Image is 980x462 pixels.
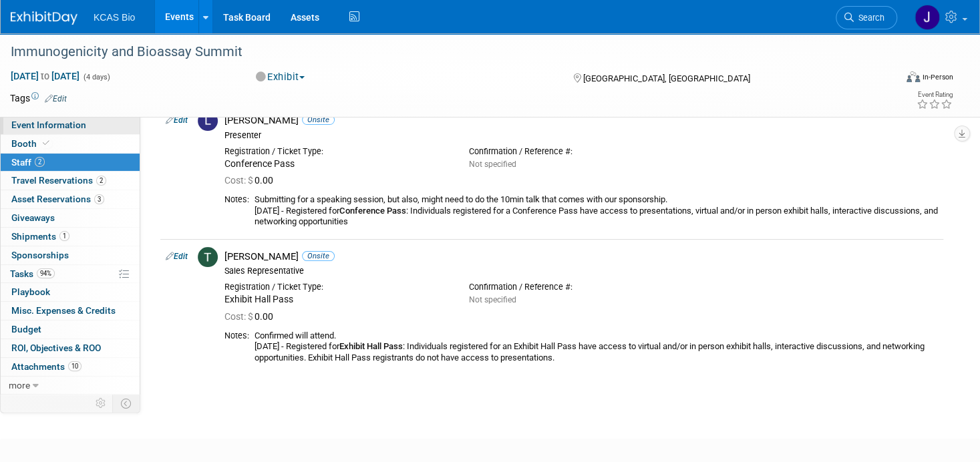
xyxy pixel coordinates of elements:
b: Conference Pass [339,206,406,216]
button: Exhibit [251,70,310,84]
span: Attachments [11,361,81,372]
span: more [9,380,30,391]
a: Event Information [1,116,140,134]
span: Travel Reservations [11,175,106,186]
a: Asset Reservations3 [1,190,140,208]
a: Staff2 [1,154,140,172]
span: Misc. Expenses & Credits [11,305,116,316]
td: Toggle Event Tabs [113,395,140,412]
a: Attachments10 [1,358,140,376]
a: Playbook [1,283,140,301]
span: Cost: $ [224,311,255,322]
span: Booth [11,138,52,149]
span: Onsite [302,251,335,261]
b: Exhibit Hall Pass [339,341,403,351]
span: [GEOGRAPHIC_DATA], [GEOGRAPHIC_DATA] [583,73,750,83]
span: Onsite [302,115,335,125]
span: Not specified [469,295,516,304]
span: Event Information [11,120,86,130]
a: Travel Reservations2 [1,172,140,190]
a: Search [836,6,897,29]
span: 94% [37,268,55,278]
a: Edit [45,94,67,103]
span: Cost: $ [224,175,255,186]
div: Conference Pass [224,158,449,170]
div: Immunogenicity and Bioassay Summit [6,40,873,64]
td: Personalize Event Tab Strip [90,395,113,412]
img: T.jpg [198,247,218,267]
span: KCAS Bio [94,12,135,23]
a: more [1,377,140,395]
div: Sales Representative [224,266,938,276]
img: Format-Inperson.png [907,71,920,82]
span: Staff [11,157,45,168]
div: Event Rating [917,91,953,98]
div: Exhibit Hall Pass [224,294,449,306]
a: Edit [166,115,188,125]
span: Shipments [11,231,69,242]
div: In-Person [922,72,953,82]
span: Playbook [11,286,50,297]
span: Budget [11,324,41,334]
div: Presenter [224,130,938,141]
span: 1 [59,231,69,241]
a: Edit [166,252,188,261]
a: Booth [1,135,140,153]
div: Confirmation / Reference #: [469,146,693,157]
span: 10 [68,361,81,371]
img: ExhibitDay [11,11,77,25]
span: ROI, Objectives & ROO [11,342,101,353]
img: L.jpg [198,111,218,131]
span: 3 [94,194,104,204]
a: Sponsorships [1,246,140,264]
div: Notes: [224,330,249,341]
span: 0.00 [224,175,279,186]
span: [DATE] [DATE] [10,70,80,82]
div: Event Format [813,69,953,89]
span: Search [854,13,884,23]
div: [PERSON_NAME] [224,250,938,263]
span: 0.00 [224,311,279,322]
span: 2 [35,157,45,167]
div: Registration / Ticket Type: [224,282,449,292]
td: Tags [10,91,67,105]
a: Shipments1 [1,228,140,246]
div: Submitting for a speaking session, but also, might need to do the 10min talk that comes with our ... [255,194,938,228]
div: Notes: [224,194,249,205]
a: Budget [1,320,140,338]
span: Giveaways [11,212,55,223]
span: Asset Reservations [11,194,104,204]
span: Tasks [10,268,55,279]
span: to [39,71,51,81]
div: [PERSON_NAME] [224,114,938,127]
span: 2 [96,176,106,186]
div: Registration / Ticket Type: [224,146,449,157]
a: Misc. Expenses & Credits [1,302,140,320]
div: Confirmed will attend. [DATE] - Registered for : Individuals registered for an Exhibit Hall Pass ... [255,330,938,364]
a: Tasks94% [1,265,140,283]
a: Giveaways [1,209,140,227]
img: Jocelyn King [915,5,940,30]
div: Confirmation / Reference #: [469,282,693,292]
i: Booth reservation complete [43,140,49,147]
span: (4 days) [82,73,110,81]
span: Sponsorships [11,250,69,260]
span: Not specified [469,160,516,169]
a: ROI, Objectives & ROO [1,339,140,357]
